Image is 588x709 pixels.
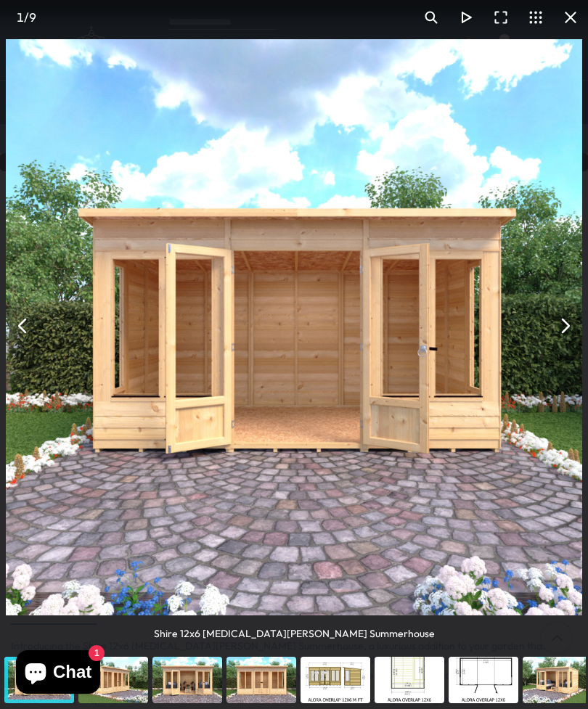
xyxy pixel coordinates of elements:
span: 1 [17,9,24,25]
button: Next [547,308,582,343]
div: Shire 12x6 [MEDICAL_DATA][PERSON_NAME] Summerhouse [154,615,435,641]
span: 9 [29,9,36,25]
inbox-online-store-chat: Shopify online store chat [12,650,105,697]
button: Previous [6,308,41,343]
